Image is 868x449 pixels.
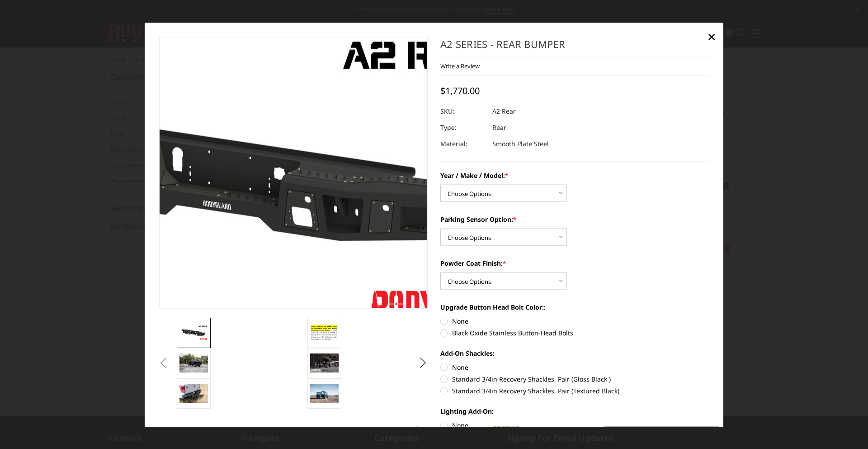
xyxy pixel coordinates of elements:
a: Close [704,29,719,43]
dd: A2 Rear [492,103,516,119]
label: None [440,316,709,326]
img: A2 Series - Rear Bumper [310,353,339,373]
img: A2 Series - Rear Bumper [179,325,208,340]
label: Year / Make / Model: [440,171,709,180]
span: $1,770.00 [440,85,480,97]
dd: Smooth Plate Steel [492,136,549,152]
iframe: Chat Widget [823,406,868,449]
img: A2 Series - Rear Bumper [310,384,339,403]
a: Write a Review [440,62,480,70]
label: None [440,363,709,372]
a: A2 Series - Rear Bumper [159,37,428,308]
img: A2 Series - Rear Bumper [310,323,339,342]
label: Standard 3/4in Recovery Shackles, Pair (Textured Black) [440,386,709,396]
dt: Type: [440,119,486,136]
label: Powder Coat Finish: [440,258,709,268]
label: Add-On Shackles: [440,349,709,358]
dd: Rear [492,119,506,136]
img: A2 Series - Rear Bumper [179,384,208,403]
dt: Material: [440,136,486,152]
label: Lighting Add-On: [440,406,709,416]
img: A2 Series - Rear Bumper [179,353,208,373]
label: Upgrade Button Head Bolt Color:: [440,302,709,312]
label: Standard 3/4in Recovery Shackles, Pair (Gloss Black ) [440,374,709,384]
label: Black Oxide Stainless Button-Head Bolts [440,328,709,338]
button: Previous [157,356,170,370]
button: Next [416,356,430,370]
dt: SKU: [440,103,486,119]
label: Parking Sensor Option: [440,215,709,224]
span: × [708,26,716,46]
h1: A2 Series - Rear Bumper [440,37,709,57]
label: None [440,420,709,430]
